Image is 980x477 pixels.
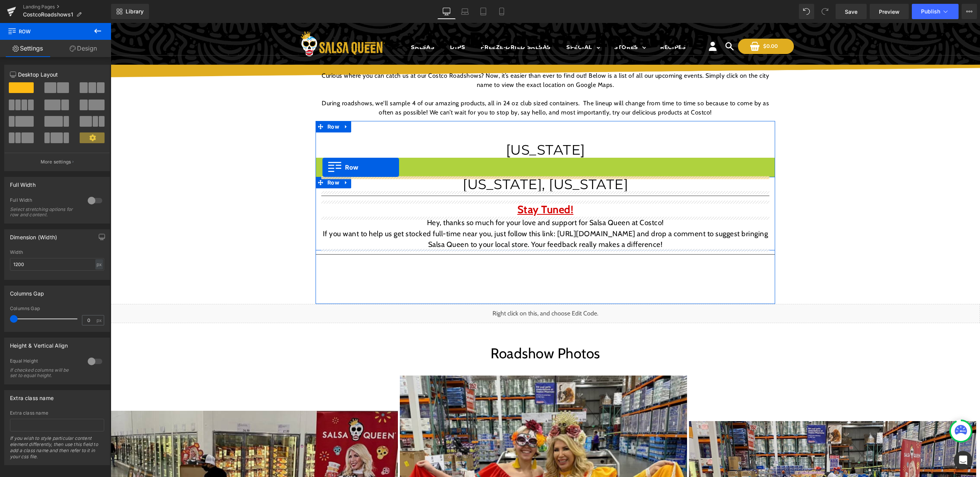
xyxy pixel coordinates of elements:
p: During roadshows, we'll sample 4 of our amazing products, all in 24 oz club sized containers. The... [211,76,659,94]
a: Design [56,40,111,57]
a: New Library [111,4,149,19]
div: Full Width [10,177,36,188]
h1: [US_STATE] [205,119,664,134]
p: Desktop Layout [10,70,104,78]
span: Library [126,8,144,15]
a: Landing Pages [23,4,111,10]
span: px [97,318,103,323]
p: More settings [41,158,71,165]
p: Hey, thanks so much for your love and support for Salsa Queen at Costco! [211,194,659,206]
span: Save [845,8,857,16]
div: Full Width [10,197,80,205]
div: Open Intercom Messenger [954,451,972,469]
a: Laptop [456,4,474,19]
div: Height & Vertical Align [10,338,68,349]
input: auto [10,258,104,271]
div: Columns Gap [10,306,104,311]
span: Preview [879,8,900,16]
button: Redo [817,4,833,19]
div: Columns Gap [10,286,44,297]
span: Row [215,98,231,109]
p: Curious where you can catch us at our Costco Roadshows? Now, it’s easier than ever to find out! B... [211,48,659,67]
a: Mobile [492,4,511,19]
a: Expand / Collapse [231,98,241,109]
span: Row [8,23,84,40]
div: Extra class name [10,410,104,416]
div: If checked columns will be set to equal height. [10,368,79,378]
div: Dimension (Width) [10,230,57,240]
u: Stay Tuned! [407,180,463,193]
button: Publish [912,4,959,19]
button: Undo [799,4,814,19]
p: If you want to help us get stocked full-time near you, just follow this link: [URL][DOMAIN_NAME] ... [211,206,659,227]
a: Tablet [474,4,492,19]
span: CostcoRoadshows1 [23,11,73,18]
div: Extra class name [10,390,54,401]
span: Publish [921,8,940,15]
div: Width [10,250,104,255]
button: More settings [5,153,110,171]
a: Preview [870,4,909,19]
span: Row [215,154,231,165]
h1: [US_STATE], [US_STATE] [211,154,659,169]
div: Equal Height [10,358,80,366]
a: Desktop [437,4,456,19]
button: More [962,4,977,19]
div: px [95,259,103,270]
div: Select stretching options for row and content. [10,207,79,217]
div: If you wish to style particular content element differently, then use this field to add a class n... [10,435,104,465]
a: Expand / Collapse [231,154,241,165]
